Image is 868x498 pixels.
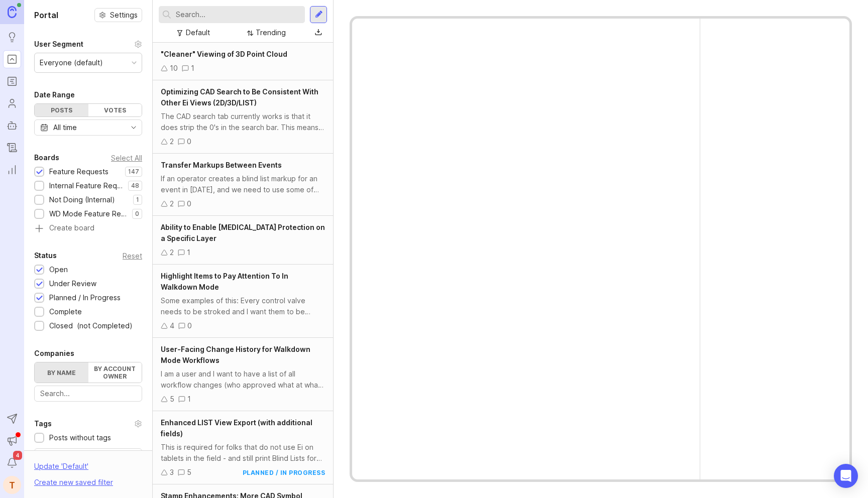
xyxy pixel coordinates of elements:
div: Some examples of this: Every control valve needs to be stroked and I want them to be highlighted ... [161,295,325,317]
div: 5 [187,467,191,478]
img: Canny Home [8,6,17,18]
div: 1 [187,394,191,405]
span: 4 [13,451,22,460]
div: planned / in progress [243,468,325,477]
p: 147 [128,168,139,176]
div: WD Mode Feature Requests [49,208,127,219]
div: I am a user and I want to have a list of all workflow changes (who approved what at what stage an... [161,368,325,391]
svg: toggle icon [126,123,142,132]
div: 1 [191,63,194,74]
div: 5 [170,394,174,405]
span: Optimizing CAD Search to Be Consistent With Other Ei Views (2D/3D/LIST) [161,87,318,107]
a: Changelog [3,139,21,157]
span: Highlight Items to Pay Attention To In Walkdown Mode [161,272,288,291]
p: 0 [135,210,139,218]
div: Internal Feature Requests [49,180,123,191]
span: "Cleaner" Viewing of 3D Point Cloud [161,50,287,58]
p: 48 [131,182,139,190]
div: 0 [187,136,191,147]
a: Transfer Markups Between EventsIf an operator creates a blind list markup for an event in [DATE],... [153,154,333,216]
a: Portal [3,50,21,68]
div: 3 [170,467,174,478]
p: 1 [136,196,139,204]
div: All time [53,122,77,133]
div: Tags [34,418,52,430]
div: Create new saved filter [34,477,113,488]
label: By account owner [88,362,142,383]
input: Search... [176,9,301,20]
div: Closed (not Completed) [49,320,133,331]
div: Status [34,250,57,262]
div: Date Range [34,89,75,101]
div: 0 [187,320,192,331]
div: Reset [123,253,142,259]
a: Enhanced LIST View Export (with additional fields)This is required for folks that do not use Ei o... [153,411,333,484]
h1: Portal [34,9,58,21]
a: Roadmaps [3,72,21,90]
div: Select All [111,155,142,161]
div: 2 [170,247,174,258]
span: Transfer Markups Between Events [161,161,282,169]
div: Planned / In Progress [49,292,121,303]
div: 2 [170,198,174,209]
div: The CAD search tab currently works is that it does strip the 0's in the search bar. This means th... [161,111,325,133]
div: Everyone (default) [40,57,103,68]
button: Send to Autopilot [3,410,21,428]
div: Posts without tags [49,432,111,443]
span: User-Facing Change History for Walkdown Mode Workflows [161,345,310,364]
div: 1 [187,247,190,258]
div: This is required for folks that do not use Ei on tablets in the field - and still print Blind Lis... [161,442,325,464]
div: Open Intercom Messenger [834,464,858,488]
div: Votes [88,104,142,116]
div: Update ' Default ' [34,461,88,477]
div: 2 [170,136,174,147]
div: 0 [187,198,191,209]
div: Complete [49,306,82,317]
span: Enhanced LIST View Export (with additional fields) [161,418,312,438]
a: Ideas [3,28,21,46]
div: Default [186,27,210,38]
div: If an operator creates a blind list markup for an event in [DATE], and we need to use some of tho... [161,173,325,195]
a: Reporting [3,161,21,179]
a: Users [3,94,21,112]
div: 4 [170,320,174,331]
label: By name [35,362,88,383]
div: Under Review [49,278,96,289]
div: Boards [34,152,59,164]
a: "Cleaner" Viewing of 3D Point Cloud101 [153,43,333,80]
div: 10 [170,63,178,74]
div: Open [49,264,68,275]
span: Ability to Enable [MEDICAL_DATA] Protection on a Specific Layer [161,223,325,242]
button: Notifications [3,454,21,472]
a: Ability to Enable [MEDICAL_DATA] Protection on a Specific Layer21 [153,216,333,265]
a: User-Facing Change History for Walkdown Mode WorkflowsI am a user and I want to have a list of al... [153,338,333,411]
button: T [3,476,21,494]
div: Feature Requests [49,166,108,177]
div: Posts [35,104,88,116]
div: User Segment [34,38,83,50]
div: Companies [34,347,74,359]
a: Highlight Items to Pay Attention To In Walkdown ModeSome examples of this: Every control valve ne... [153,265,333,338]
button: Settings [94,8,142,22]
a: Optimizing CAD Search to Be Consistent With Other Ei Views (2D/3D/LIST)The CAD search tab current... [153,80,333,154]
div: Not Doing (Internal) [49,194,115,205]
span: Settings [110,10,138,20]
div: Trending [256,27,286,38]
input: Search... [40,388,136,399]
button: Announcements [3,432,21,450]
a: Create board [34,224,142,233]
a: Autopilot [3,116,21,135]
